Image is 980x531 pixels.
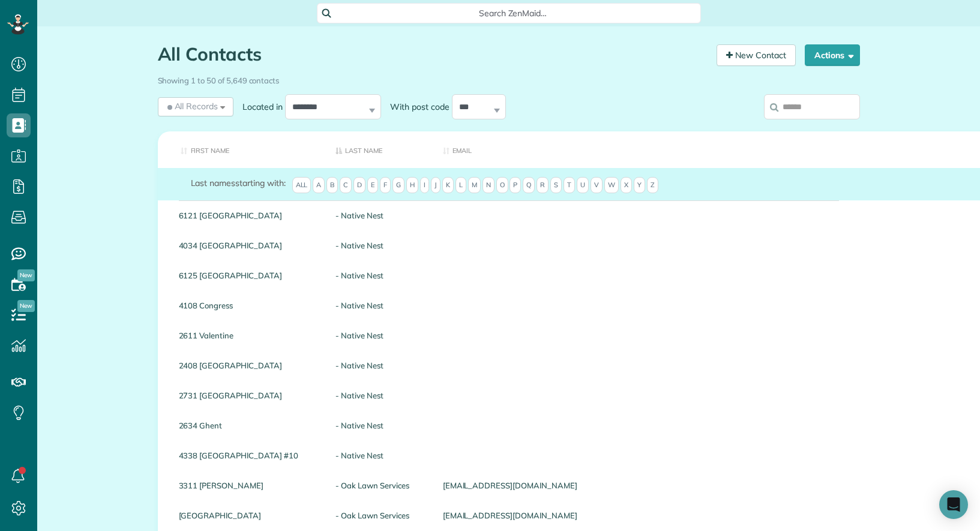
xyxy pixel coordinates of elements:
[431,177,440,194] span: J
[523,177,535,194] span: Q
[805,44,860,66] button: Actions
[647,177,658,194] span: Z
[406,177,418,194] span: H
[179,211,318,220] a: 6121 [GEOGRAPHIC_DATA]
[510,177,521,194] span: P
[468,177,481,194] span: M
[335,511,424,520] a: - Oak Lawn Services
[335,241,424,250] a: - Native Nest
[604,177,619,194] span: W
[455,177,466,194] span: L
[442,177,454,194] span: K
[313,177,325,194] span: A
[577,177,589,194] span: U
[179,271,318,280] a: 6125 [GEOGRAPHIC_DATA]
[179,331,318,340] a: 2611 Valentine
[335,271,424,280] a: - Native Nest
[335,361,424,370] a: - Native Nest
[158,70,860,86] div: Showing 1 to 50 of 5,649 contacts
[335,421,424,430] a: - Native Nest
[179,421,318,430] a: 2634 Ghent
[634,177,645,194] span: Y
[179,391,318,400] a: 2731 [GEOGRAPHIC_DATA]
[335,391,424,400] a: - Native Nest
[367,177,378,194] span: E
[191,177,286,189] label: starting with:
[392,177,404,194] span: G
[717,44,796,66] a: New Contact
[353,177,365,194] span: D
[380,177,391,194] span: F
[191,178,236,188] span: Last names
[482,177,495,194] span: N
[420,177,429,194] span: I
[179,511,318,520] a: [GEOGRAPHIC_DATA]
[158,44,708,64] h1: All Contacts
[335,451,424,460] a: - Native Nest
[335,331,424,340] a: - Native Nest
[381,101,452,113] label: With post code
[179,241,318,250] a: 4034 [GEOGRAPHIC_DATA]
[550,177,562,194] span: S
[292,177,311,194] span: All
[564,177,575,194] span: T
[179,301,318,310] a: 4108 Congress
[179,451,318,460] a: 4338 [GEOGRAPHIC_DATA] #10
[233,101,285,113] label: Located in
[326,177,338,194] span: B
[537,177,549,194] span: R
[496,177,508,194] span: O
[335,211,424,220] a: - Native Nest
[179,361,318,370] a: 2408 [GEOGRAPHIC_DATA]
[326,131,433,168] th: Last Name: activate to sort column descending
[340,177,352,194] span: C
[939,490,968,519] div: Open Intercom Messenger
[335,481,424,490] a: - Oak Lawn Services
[335,301,424,310] a: - Native Nest
[17,300,35,312] span: New
[179,481,318,490] a: 3311 [PERSON_NAME]
[621,177,632,194] span: X
[591,177,603,194] span: V
[165,100,218,112] span: All Records
[158,131,327,168] th: First Name: activate to sort column ascending
[17,269,35,281] span: New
